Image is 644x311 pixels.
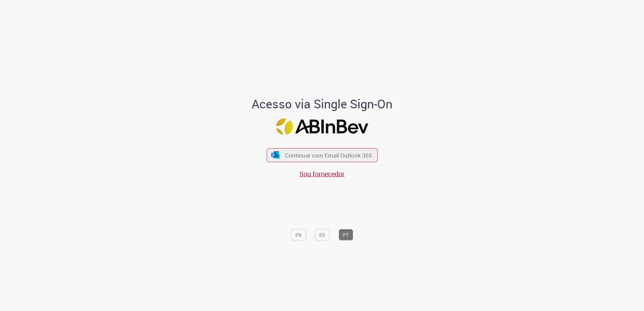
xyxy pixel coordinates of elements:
button: EN [291,229,306,240]
a: Sou fornecedor [299,169,345,178]
button: ES [315,229,329,240]
button: ícone Azure/Microsoft 360 Continuar com Email Outlook 365 [266,148,378,162]
img: ícone Azure/Microsoft 360 [271,151,280,159]
button: PT [339,229,353,240]
img: Logo ABInBev [276,118,368,135]
span: Continuar com Email Outlook 365 [285,151,372,159]
h1: Acesso via Single Sign-On [229,97,416,110]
